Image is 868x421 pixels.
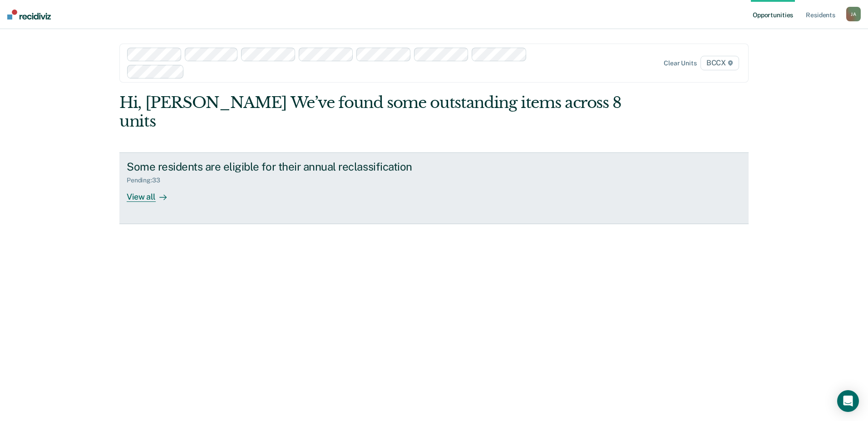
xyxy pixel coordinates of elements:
div: Clear units [664,59,697,67]
div: J A [846,7,861,21]
div: View all [127,184,178,202]
div: Hi, [PERSON_NAME] We’ve found some outstanding items across 8 units [119,93,623,131]
span: BCCX [700,56,739,70]
div: Some residents are eligible for their annual reclassification [127,160,445,173]
div: Open Intercom Messenger [837,390,859,412]
div: Pending : 33 [127,176,168,184]
button: JA [846,7,861,21]
img: Recidiviz [7,10,51,20]
a: Some residents are eligible for their annual reclassificationPending:33View all [119,152,749,224]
